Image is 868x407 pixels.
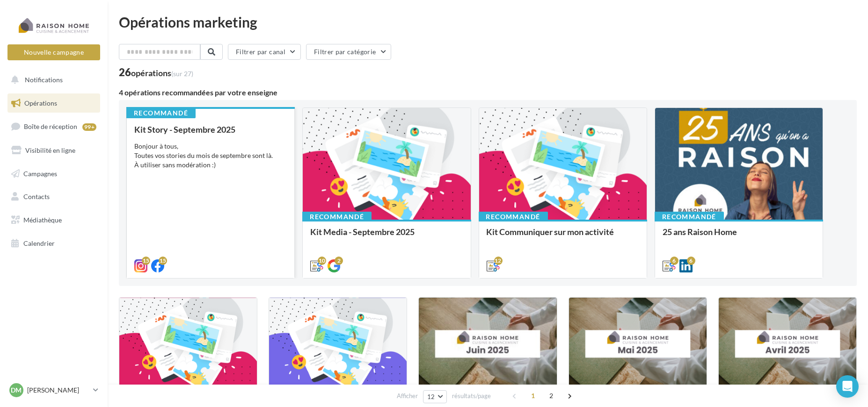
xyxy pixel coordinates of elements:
[7,44,100,60] button: Nouvelle campagne
[119,15,857,29] div: Opérations marketing
[6,187,102,207] a: Contacts
[119,89,857,96] div: 4 opérations recommandées par votre enseigne
[25,146,75,154] span: Visibilité en ligne
[23,216,62,224] span: Médiathèque
[6,234,102,253] a: Calendrier
[397,392,418,400] span: Afficher
[335,257,343,265] div: 2
[27,386,89,395] p: [PERSON_NAME]
[119,67,193,78] div: 26
[23,239,55,247] span: Calendrier
[306,44,391,60] button: Filtrer par catégorie
[302,212,372,222] div: Recommandé
[6,164,102,184] a: Campagnes
[655,212,724,222] div: Recommandé
[487,227,639,246] div: Kit Communiquer sur mon activité
[479,212,548,222] div: Recommandé
[663,227,815,246] div: 25 ans Raison Home
[544,388,559,403] span: 2
[318,257,326,265] div: 10
[525,388,540,403] span: 1
[6,116,102,136] a: Boîte de réception99+
[6,210,102,230] a: Médiathèque
[142,257,150,265] div: 15
[159,257,167,265] div: 15
[687,257,695,265] div: 6
[494,257,503,265] div: 12
[7,381,100,399] a: DM [PERSON_NAME]
[24,122,77,130] span: Boîte de réception
[23,193,50,200] span: Contacts
[131,69,193,77] div: opérations
[171,70,193,78] span: (sur 27)
[452,392,491,400] span: résultats/page
[24,99,57,107] span: Opérations
[6,93,102,113] a: Opérations
[670,257,678,265] div: 6
[126,108,196,118] div: Recommandé
[427,393,435,400] span: 12
[310,227,463,246] div: Kit Media - Septembre 2025
[134,142,287,170] div: Bonjour à tous, Toutes vos stories du mois de septembre sont là. À utiliser sans modération :)
[11,386,22,395] span: DM
[23,169,57,177] span: Campagnes
[423,390,447,403] button: 12
[6,141,102,160] a: Visibilité en ligne
[228,44,301,60] button: Filtrer par canal
[25,76,63,84] span: Notifications
[82,123,96,131] div: 99+
[134,125,287,134] div: Kit Story - Septembre 2025
[836,375,859,398] div: Open Intercom Messenger
[6,70,98,90] button: Notifications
